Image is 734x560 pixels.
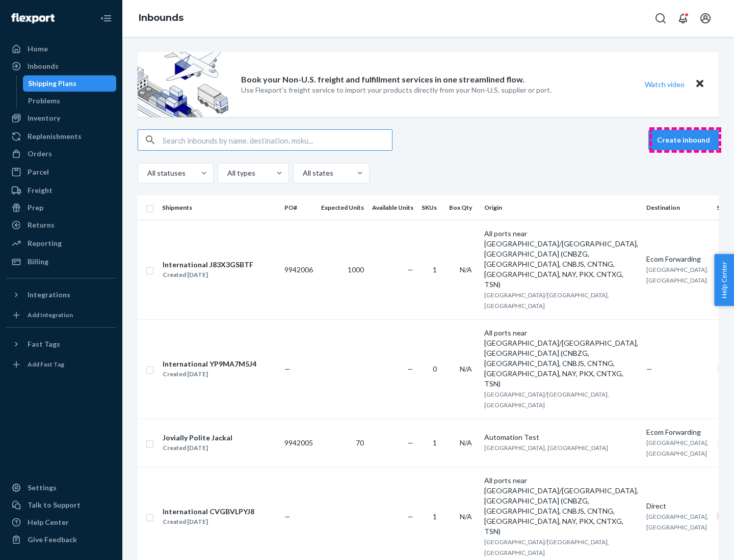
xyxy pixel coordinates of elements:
input: All types [226,168,227,178]
a: Inbounds [6,58,116,74]
div: Shipping Plans [28,78,76,89]
div: Returns [28,220,55,230]
th: Box Qty [445,195,480,220]
div: Orders [28,149,52,159]
span: [GEOGRAPHIC_DATA]/[GEOGRAPHIC_DATA], [GEOGRAPHIC_DATA] [484,390,609,409]
a: Talk to Support [6,497,116,513]
a: Help Center [6,514,116,530]
span: N/A [460,265,472,274]
a: Add Fast Tag [6,356,116,373]
span: [GEOGRAPHIC_DATA]/[GEOGRAPHIC_DATA], [GEOGRAPHIC_DATA] [484,538,609,556]
div: Created [DATE] [163,270,253,280]
span: 1 [433,438,437,447]
a: Shipping Plans [23,75,117,92]
div: Billing [28,257,48,267]
div: Home [28,44,48,54]
span: [GEOGRAPHIC_DATA], [GEOGRAPHIC_DATA] [646,266,709,284]
th: Available Units [368,195,417,220]
div: International J83X3GSBTF [163,260,253,270]
th: PO# [280,195,317,220]
a: Inbounds [139,12,183,23]
th: Destination [642,195,713,220]
span: — [407,512,413,521]
div: Inventory [28,113,60,123]
a: Parcel [6,164,116,180]
button: Open notifications [673,8,693,29]
ol: breadcrumbs [130,4,192,33]
div: International CVGBVLPYJ8 [163,507,254,517]
div: Integrations [28,290,70,300]
div: Help Center [28,517,69,527]
span: 70 [356,438,364,447]
th: Origin [480,195,642,220]
span: — [646,365,652,373]
span: N/A [460,512,472,521]
input: All statuses [146,168,147,178]
div: Add Integration [28,311,73,319]
a: Orders [6,146,116,162]
td: 9942006 [280,220,317,319]
div: Problems [28,96,60,106]
a: Returns [6,217,116,233]
span: [GEOGRAPHIC_DATA], [GEOGRAPHIC_DATA] [484,444,608,452]
div: All ports near [GEOGRAPHIC_DATA]/[GEOGRAPHIC_DATA], [GEOGRAPHIC_DATA] (CNBZG, [GEOGRAPHIC_DATA], ... [484,328,638,389]
span: — [284,512,291,521]
button: Open Search Box [650,8,671,29]
span: — [407,365,413,373]
button: Watch video [638,77,691,92]
div: Prep [28,203,43,213]
span: — [284,365,291,373]
th: SKUs [417,195,445,220]
span: 1 [433,512,437,521]
div: Give Feedback [28,535,77,545]
a: Settings [6,480,116,496]
div: Direct [646,501,709,511]
a: Add Integration [6,307,116,323]
span: [GEOGRAPHIC_DATA]/[GEOGRAPHIC_DATA], [GEOGRAPHIC_DATA] [484,291,609,310]
a: Home [6,41,116,57]
div: Ecom Forwarding [646,254,709,264]
button: Open account menu [695,8,716,29]
div: International YP9MA7M5J4 [163,359,256,369]
div: Parcel [28,167,49,177]
div: Freight [28,185,53,195]
td: 9942005 [280,418,317,467]
p: Use Flexport’s freight service to import your products directly from your Non-U.S. supplier or port. [241,85,552,95]
span: N/A [460,365,472,373]
span: [GEOGRAPHIC_DATA], [GEOGRAPHIC_DATA] [646,513,709,531]
button: Close Navigation [96,8,116,29]
div: Reporting [28,238,62,248]
span: 1 [433,265,437,274]
div: Created [DATE] [163,517,254,527]
span: — [407,438,413,447]
p: Book your Non-U.S. freight and fulfillment services in one streamlined flow. [241,74,525,86]
button: Integrations [6,287,116,303]
th: Shipments [158,195,280,220]
div: Created [DATE] [163,369,256,379]
button: Help Center [714,254,734,306]
a: Billing [6,254,116,270]
button: Close [693,77,706,92]
a: Freight [6,182,116,199]
a: Reporting [6,235,116,251]
button: Fast Tags [6,336,116,352]
div: Created [DATE] [163,443,232,453]
button: Give Feedback [6,531,116,548]
div: Add Fast Tag [28,360,64,369]
div: Settings [28,483,57,493]
input: Search inbounds by name, destination, msku... [163,130,392,150]
span: — [407,265,413,274]
div: All ports near [GEOGRAPHIC_DATA]/[GEOGRAPHIC_DATA], [GEOGRAPHIC_DATA] (CNBZG, [GEOGRAPHIC_DATA], ... [484,229,638,290]
span: N/A [460,438,472,447]
button: Create inbound [648,130,719,150]
div: Jovially Polite Jackal [163,433,232,443]
div: Talk to Support [28,500,81,510]
div: Ecom Forwarding [646,427,709,437]
img: Flexport logo [11,13,55,23]
th: Expected Units [317,195,368,220]
a: Prep [6,200,116,216]
div: Automation Test [484,432,638,442]
div: Inbounds [28,61,59,71]
span: 1000 [348,265,364,274]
